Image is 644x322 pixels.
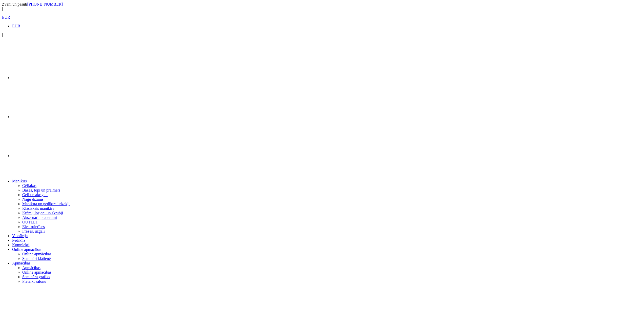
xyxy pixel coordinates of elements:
a: Pedikīrs [12,238,25,242]
span: | [2,32,3,37]
div: Zvani un pasūti [2,2,642,7]
a: Frēzes, uzgaļi [22,229,45,233]
a: Nagu dizains [22,197,44,201]
a: Apmācības [12,261,30,265]
a: Apmācības [22,266,40,270]
a: Vaksācija [12,234,28,238]
a: Elektroierīces [22,224,45,229]
a: Manikīra un pedikīra līdzekļi [22,202,70,206]
a: Klasiskais manikīrs [22,206,54,211]
a: Online apmācības [12,247,41,252]
a: Online apmācības [22,252,51,256]
a: Komplekti [12,243,29,247]
a: EUR [12,24,20,28]
a: Geli un akrigeli [22,193,48,197]
a: Pieteikt salonu [22,279,46,283]
a: Semināru grafiks [22,275,50,279]
a: OUTLET [22,220,38,224]
a: Online apmācības [22,270,51,274]
a: Semināri klātienē [22,256,51,261]
span: | [2,7,3,11]
a: Bāzes, topi un praimeri [22,188,60,192]
a: Manikīrs [12,179,27,183]
a: [PHONE_NUMBER] [27,2,63,6]
a: Aksesuāri, piederumi [22,215,57,220]
a: Gēllakas [22,183,36,188]
a: Krēmi, losjoni un skrubji [22,211,63,215]
a: EUR [2,15,10,20]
